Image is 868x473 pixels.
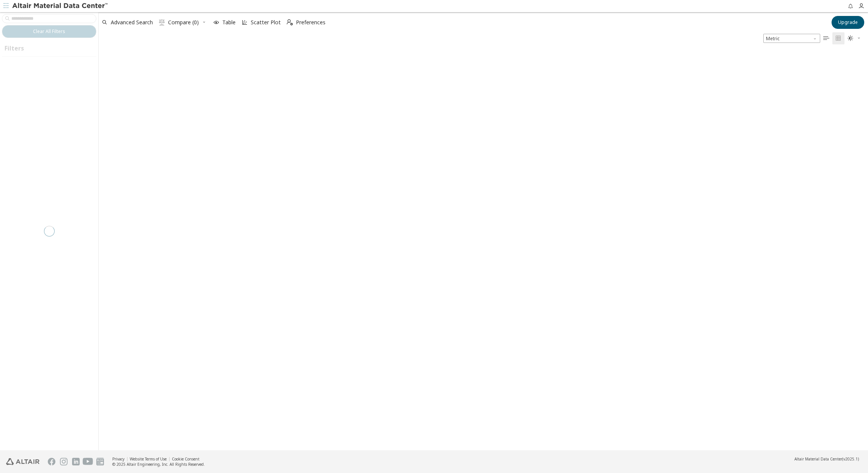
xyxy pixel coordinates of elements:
span: Preferences [296,20,325,25]
i:  [848,35,854,41]
span: Altair Material Data Center [794,456,842,462]
button: Table View [820,32,832,44]
span: Scatter Plot [251,20,281,25]
span: Compare (0) [168,20,199,25]
button: Theme [844,32,864,44]
span: Metric [763,34,820,43]
a: Privacy [112,456,124,462]
a: Website Terms of Use [130,456,167,462]
span: Table [222,20,236,25]
i:  [159,19,165,25]
div: (v2025.1) [794,456,859,462]
div: © 2025 Altair Engineering, Inc. All Rights Reserved. [112,462,205,467]
span: Advanced Search [111,20,153,25]
img: Altair Engineering [6,458,39,465]
button: Tile View [832,32,844,44]
i:  [835,35,841,41]
i:  [287,19,293,25]
button: Upgrade [832,16,864,29]
i:  [823,35,829,41]
div: Unit System [763,34,820,43]
img: Altair Material Data Center [12,2,109,10]
a: Cookie Consent [172,456,200,462]
span: Upgrade [838,19,858,25]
